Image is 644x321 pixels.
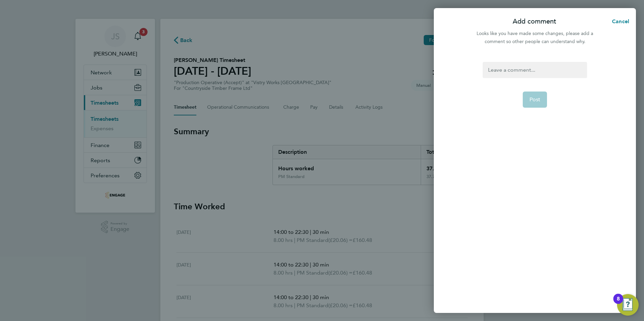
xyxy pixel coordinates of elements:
button: Open Resource Center, 8 new notifications [617,294,639,316]
button: Cancel [601,15,636,28]
span: Cancel [610,18,629,25]
div: Looks like you have made some changes, please add a comment so other people can understand why. [473,30,597,46]
div: 8 [617,299,620,308]
p: Add comment [513,17,556,26]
